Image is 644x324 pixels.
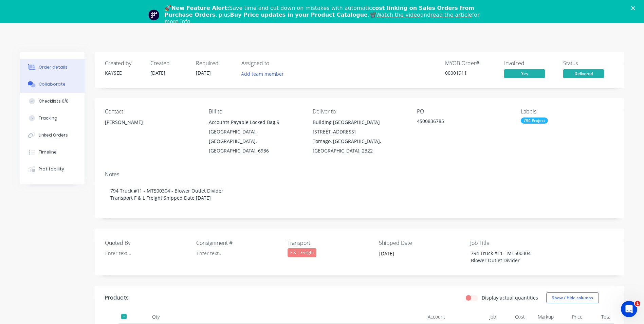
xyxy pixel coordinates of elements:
div: KAYSEE [105,69,142,76]
div: Qty [135,310,176,324]
a: Watch the video [376,12,420,18]
div: Contact [105,108,198,115]
a: read the article [430,12,472,18]
b: cost linking on Sales Orders from Purchase Orders [165,5,474,18]
div: F & L Freight [288,248,316,257]
button: Add team member [241,69,288,78]
span: Delivered [563,69,604,78]
button: Order details [20,59,85,76]
div: [GEOGRAPHIC_DATA], [GEOGRAPHIC_DATA], [GEOGRAPHIC_DATA], 6936 [209,127,302,156]
div: Required [196,60,233,67]
div: Job [448,310,499,324]
div: Created by [105,60,142,67]
label: Job Title [470,239,555,247]
div: 4500836785 [417,118,502,127]
div: Checklists 0/0 [39,98,69,104]
div: Price [556,310,585,324]
div: Account [380,310,448,324]
div: Timeline [39,149,57,155]
div: 794 Truck #11 - MT500304 - Blower Outlet Divider [465,248,550,265]
div: Cost [499,310,528,324]
div: Linked Orders [39,132,68,138]
div: Deliver to [313,108,406,115]
b: New Feature Alert: [171,5,229,11]
div: Status [563,60,614,67]
div: [PERSON_NAME] [105,118,198,139]
div: 🚀 Save time and cut down on mistakes with automatic , plus .📽️ and for more info. [165,5,485,25]
div: Tracking [39,115,57,121]
div: Labels [521,108,614,115]
img: Profile image for Team [148,10,159,20]
div: Markup [528,310,556,324]
button: Add team member [237,69,287,78]
iframe: Intercom live chat [621,301,637,317]
span: [DATE] [196,70,211,76]
div: Assigned to [241,60,309,67]
div: Building [GEOGRAPHIC_DATA][STREET_ADDRESS]Tomago, [GEOGRAPHIC_DATA], [GEOGRAPHIC_DATA], 2322 [313,118,406,156]
button: Tracking [20,110,85,127]
input: Enter date [374,249,459,259]
div: Collaborate [39,81,66,87]
label: Quoted By [105,239,190,247]
div: [PERSON_NAME] [105,118,198,127]
button: Profitability [20,161,85,178]
button: Delivered [563,69,604,79]
label: Display actual quantities [482,294,538,301]
div: Close [631,6,638,10]
div: Tomago, [GEOGRAPHIC_DATA], [GEOGRAPHIC_DATA], 2322 [313,137,406,156]
div: Bill to [209,108,302,115]
div: 794 Truck #11 - MT500304 - Blower Outlet Divider Transport F & L Freight Shipped Date [DATE] [105,180,614,208]
span: Yes [504,69,545,78]
div: Order details [39,64,68,70]
div: Notes [105,171,614,178]
div: Created [150,60,188,67]
div: Total [585,310,614,324]
div: 794 Project [521,118,548,124]
button: Linked Orders [20,127,85,144]
div: Building [GEOGRAPHIC_DATA][STREET_ADDRESS] [313,118,406,137]
div: Accounts Payable Locked Bag 9 [209,118,302,127]
label: Shipped Date [379,239,464,247]
div: Invoiced [504,60,555,67]
b: Buy Price updates in your Product Catalogue [230,12,368,18]
span: 1 [635,301,640,306]
label: Consignment # [196,239,281,247]
span: [DATE] [150,70,165,76]
button: Collaborate [20,76,85,93]
div: MYOB Order # [445,60,496,67]
button: Checklists 0/0 [20,93,85,110]
div: PO [417,108,510,115]
div: Profitability [39,166,64,172]
div: Products [105,294,129,302]
div: Accounts Payable Locked Bag 9[GEOGRAPHIC_DATA], [GEOGRAPHIC_DATA], [GEOGRAPHIC_DATA], 6936 [209,118,302,156]
div: 00001911 [445,69,496,76]
button: Show / Hide columns [546,292,599,303]
button: Timeline [20,144,85,161]
label: Transport [288,239,372,247]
